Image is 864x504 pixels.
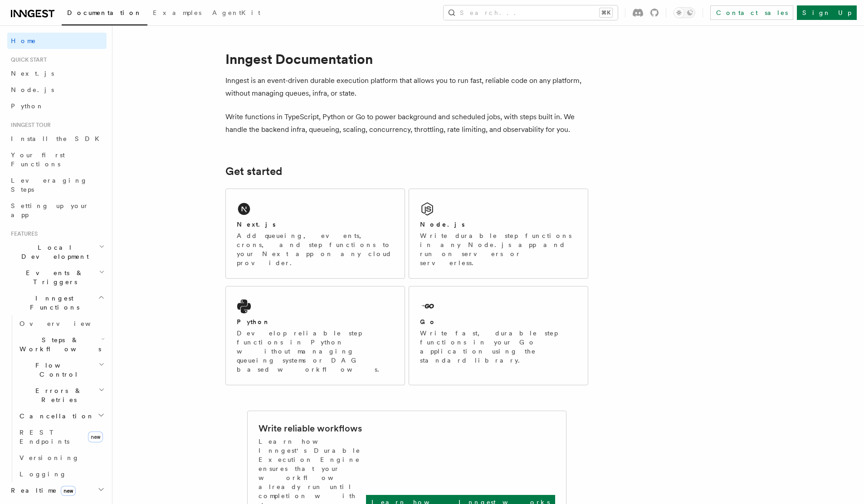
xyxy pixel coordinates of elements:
button: Local Development [7,239,107,265]
span: Features [7,230,38,237]
a: Your first Functions [7,147,107,172]
h1: Inngest Documentation [225,51,588,67]
button: Toggle dark mode [674,7,695,18]
a: AgentKit [207,3,266,24]
button: Steps & Workflows [16,332,107,357]
a: Contact sales [710,5,793,20]
button: Cancellation [16,408,107,424]
span: AgentKit [212,9,260,16]
span: Your first Functions [11,151,65,168]
span: Python [11,102,44,110]
a: Versioning [16,450,107,466]
span: new [88,431,103,442]
span: Local Development [7,243,99,261]
span: Overview [20,320,113,327]
p: Develop reliable step functions in Python without managing queueing systems or DAG based workflows. [237,329,394,374]
a: Overview [16,315,107,332]
p: Write durable step functions in any Node.js app and run on servers or serverless. [420,231,577,267]
a: Next.jsAdd queueing, events, crons, and step functions to your Next app on any cloud provider. [225,189,405,279]
button: Search...⌘K [444,5,618,20]
button: Inngest Functions [7,290,107,315]
span: Leveraging Steps [11,177,88,193]
span: Setting up your app [11,202,89,218]
div: Inngest Functions [7,315,107,482]
span: Inngest tour [7,121,51,129]
h2: Write reliable workflows [259,422,362,435]
span: new [61,486,76,496]
span: Quick start [7,56,47,63]
h2: Node.js [420,220,465,229]
span: Logging [20,470,67,478]
a: Get started [225,165,282,178]
a: Logging [16,466,107,482]
button: Realtimenew [7,482,107,499]
a: Node.js [7,82,107,98]
span: Inngest Functions [7,294,98,312]
p: Inngest is an event-driven durable execution platform that allows you to run fast, reliable code ... [225,74,588,100]
p: Write functions in TypeScript, Python or Go to power background and scheduled jobs, with steps bu... [225,111,588,136]
span: Examples [153,9,201,16]
span: Install the SDK [11,135,105,142]
span: REST Endpoints [20,429,69,445]
button: Errors & Retries [16,383,107,408]
a: Home [7,33,107,49]
button: Flow Control [16,357,107,383]
p: Write fast, durable step functions in your Go application using the standard library. [420,329,577,365]
kbd: ⌘K [600,8,612,17]
button: Events & Triggers [7,265,107,290]
a: Install the SDK [7,131,107,147]
a: Setting up your app [7,198,107,223]
span: Documentation [67,9,142,16]
h2: Go [420,317,436,326]
a: Leveraging Steps [7,172,107,198]
a: Examples [147,3,207,24]
p: Add queueing, events, crons, and step functions to your Next app on any cloud provider. [237,231,394,267]
span: Flow Control [16,361,98,379]
span: Cancellation [16,412,94,421]
a: Sign Up [797,5,857,20]
h2: Python [237,317,270,326]
a: Python [7,98,107,114]
a: GoWrite fast, durable step functions in your Go application using the standard library. [409,286,588,385]
span: Errors & Retries [16,386,98,404]
span: Versioning [20,454,79,461]
a: REST Endpointsnew [16,424,107,450]
a: Documentation [62,3,147,25]
a: Next.js [7,65,107,82]
a: PythonDevelop reliable step functions in Python without managing queueing systems or DAG based wo... [225,286,405,385]
span: Node.js [11,86,54,93]
span: Home [11,36,36,45]
span: Realtime [7,486,76,495]
h2: Next.js [237,220,276,229]
a: Node.jsWrite durable step functions in any Node.js app and run on servers or serverless. [409,189,588,279]
span: Next.js [11,70,54,77]
span: Events & Triggers [7,268,99,286]
span: Steps & Workflows [16,335,101,354]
